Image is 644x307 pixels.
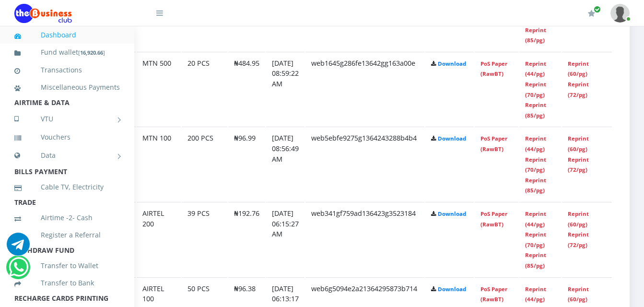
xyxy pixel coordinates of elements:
a: PoS Paper (RawBT) [480,285,507,303]
a: Download [438,60,466,67]
b: 16,920.66 [80,49,103,56]
a: Download [438,135,466,142]
a: Reprint (72/pg) [568,156,589,174]
a: PoS Paper (RawBT) [480,210,507,228]
a: PoS Paper (RawBT) [480,135,507,153]
a: Reprint (70/pg) [525,231,546,248]
td: [DATE] 06:15:27 AM [266,202,304,276]
a: Register a Referral [14,224,120,246]
i: Renew/Upgrade Subscription [588,10,595,17]
a: Reprint (60/pg) [568,210,589,228]
a: Reprint (60/pg) [568,60,589,78]
a: Transactions [14,59,120,81]
td: 20 PCS [182,52,227,126]
a: Transfer to Wallet [14,255,120,277]
a: Transfer to Bank [14,272,120,294]
td: ₦484.95 [228,52,265,126]
td: MTN 500 [137,52,181,126]
td: [DATE] 08:56:49 AM [266,127,304,201]
a: Miscellaneous Payments [14,76,120,98]
td: web5ebfe9275g1364243288b4b4 [305,127,424,201]
a: VTU [14,107,120,131]
td: MTN 100 [137,127,181,201]
a: Reprint (70/pg) [525,81,546,98]
a: Vouchers [14,126,120,148]
a: PoS Paper (RawBT) [480,60,507,78]
a: Chat for support [7,240,30,256]
a: Download [438,285,466,293]
a: Reprint (70/pg) [525,156,546,174]
td: web1645g286fe13642gg163a00e [305,52,424,126]
a: Reprint (44/pg) [525,210,546,228]
a: Fund wallet[16,920.66] [14,41,120,64]
a: Download [438,210,466,217]
a: Reprint (44/pg) [525,135,546,153]
td: [DATE] 08:59:22 AM [266,52,304,126]
td: 39 PCS [182,202,227,276]
span: Renew/Upgrade Subscription [594,6,601,13]
td: 200 PCS [182,127,227,201]
small: [ ] [78,49,105,56]
a: Reprint (85/pg) [525,177,546,194]
a: Data [14,143,120,167]
a: Reprint (60/pg) [568,285,589,303]
a: Reprint (60/pg) [568,135,589,153]
td: AIRTEL 200 [137,202,181,276]
a: Dashboard [14,24,120,46]
img: Logo [14,4,72,23]
a: Reprint (85/pg) [525,251,546,269]
a: Reprint (85/pg) [525,101,546,119]
a: Airtime -2- Cash [14,207,120,229]
img: User [610,4,630,23]
a: Reprint (44/pg) [525,60,546,78]
a: Cable TV, Electricity [14,176,120,198]
a: Reprint (72/pg) [568,231,589,248]
a: Chat for support [9,263,28,279]
a: Reprint (44/pg) [525,285,546,303]
td: web341gf759ad136423g3523184 [305,202,424,276]
td: ₦192.76 [228,202,265,276]
a: Reprint (72/pg) [568,81,589,98]
td: ₦96.99 [228,127,265,201]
